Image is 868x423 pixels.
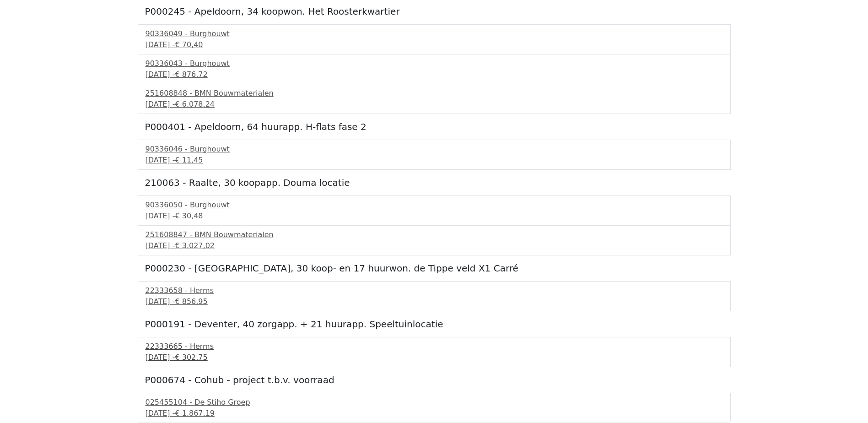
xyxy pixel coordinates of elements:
[146,229,723,240] div: 251608847 - BMN Bouwmaterialen
[145,6,723,17] h5: P000245 - Apeldoorn, 34 koopwon. Het Roosterkwartier
[175,70,207,79] span: € 876,72
[146,58,723,69] div: 90336043 - Burghouwt
[146,99,723,110] div: [DATE] -
[146,229,723,251] a: 251608847 - BMN Bouwmaterialen[DATE] -€ 3.027,02
[146,144,723,155] div: 90336046 - Burghouwt
[145,319,723,330] h5: P000191 - Deventer, 40 zorgapp. + 21 huurapp. Speeltuinlocatie
[146,408,723,419] div: [DATE] -
[146,341,723,352] div: 22333665 - Herms
[146,397,723,408] div: 025455104 - De Stiho Groep
[175,353,207,362] span: € 302,75
[146,341,723,363] a: 22333665 - Herms[DATE] -€ 302,75
[146,58,723,80] a: 90336043 - Burghouwt[DATE] -€ 876,72
[146,200,723,222] a: 90336050 - Burghouwt[DATE] -€ 30,48
[145,121,723,132] h5: P000401 - Apeldoorn, 64 huurapp. H-flats fase 2
[146,88,723,110] a: 251608848 - BMN Bouwmaterialen[DATE] -€ 6.078,24
[175,241,215,250] span: € 3.027,02
[146,397,723,419] a: 025455104 - De Stiho Groep[DATE] -€ 1.867,19
[146,88,723,99] div: 251608848 - BMN Bouwmaterialen
[146,155,723,166] div: [DATE] -
[145,177,723,188] h5: 210063 - Raalte, 30 koopapp. Douma locatie
[145,263,723,274] h5: P000230 - [GEOGRAPHIC_DATA], 30 koop- en 17 huurwon. de Tippe veld X1 Carré
[175,409,215,418] span: € 1.867,19
[146,144,723,166] a: 90336046 - Burghouwt[DATE] -€ 11,45
[146,211,723,222] div: [DATE] -
[175,297,207,306] span: € 856,95
[146,285,723,296] div: 22333658 - Herms
[145,374,723,385] h5: P000674 - Cohub - project t.b.v. voorraad
[146,28,723,39] div: 90336049 - Burghouwt
[175,211,203,220] span: € 30,48
[146,296,723,307] div: [DATE] -
[146,69,723,80] div: [DATE] -
[175,156,203,164] span: € 11,45
[146,285,723,307] a: 22333658 - Herms[DATE] -€ 856,95
[146,200,723,211] div: 90336050 - Burghouwt
[175,100,215,108] span: € 6.078,24
[146,39,723,50] div: [DATE] -
[175,40,203,49] span: € 70,40
[146,28,723,50] a: 90336049 - Burghouwt[DATE] -€ 70,40
[146,240,723,251] div: [DATE] -
[146,352,723,363] div: [DATE] -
